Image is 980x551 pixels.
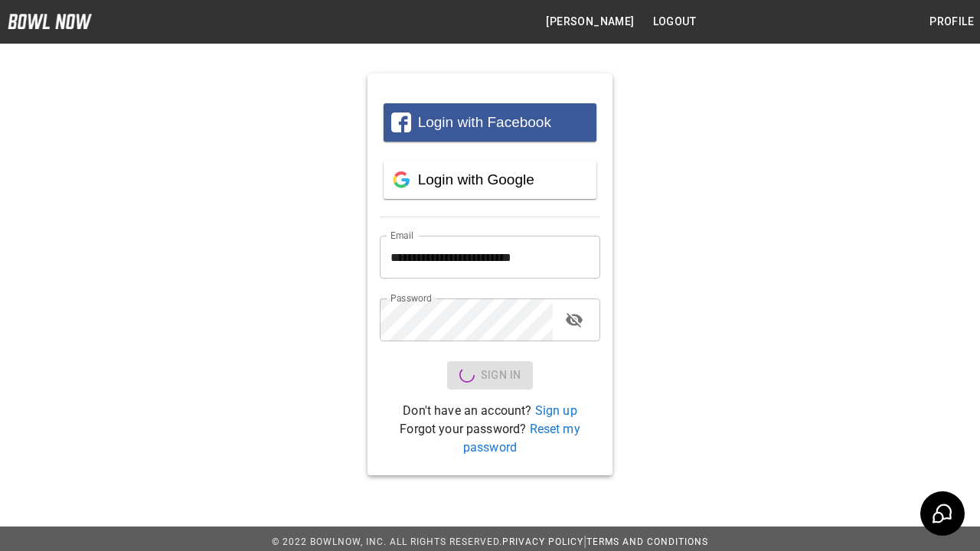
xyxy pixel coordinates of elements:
[923,8,980,36] button: Profile
[380,402,600,420] p: Don't have an account?
[384,161,596,199] button: Login with Google
[647,8,702,36] button: Logout
[502,536,583,547] a: Privacy Policy
[586,536,708,547] a: Terms and Conditions
[418,171,534,187] span: Login with Google
[540,8,640,36] button: [PERSON_NAME]
[384,103,596,142] button: Login with Facebook
[8,14,92,29] img: logo
[380,420,600,457] p: Forgot your password?
[535,403,577,418] a: Sign up
[559,305,590,335] button: toggle password visibility
[463,422,580,455] a: Reset my password
[272,536,502,547] span: © 2022 BowlNow, Inc. All Rights Reserved.
[418,114,551,130] span: Login with Facebook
